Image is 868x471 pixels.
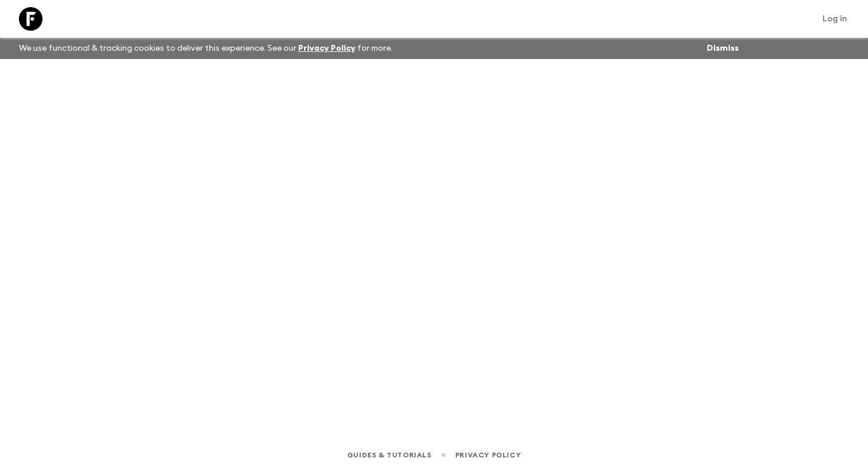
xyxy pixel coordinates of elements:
a: Guides & Tutorials [347,449,432,462]
button: Dismiss [704,40,742,57]
a: Privacy Policy [455,449,521,462]
a: Privacy Policy [298,44,355,53]
p: We use functional & tracking cookies to deliver this experience. See our for more. [14,38,397,59]
a: Log in [816,11,854,27]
